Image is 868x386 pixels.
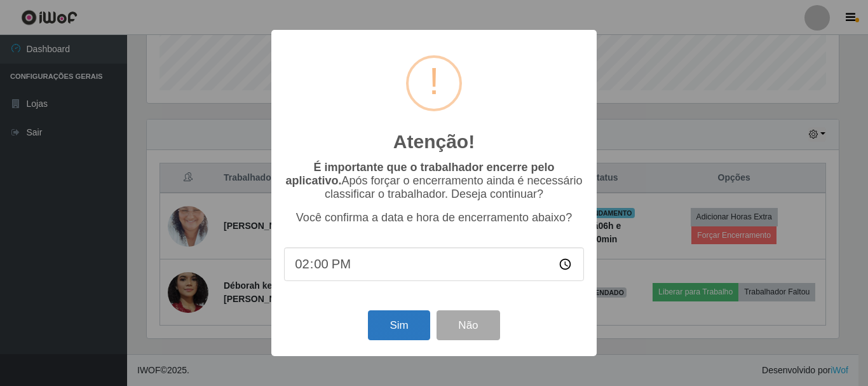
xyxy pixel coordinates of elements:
[393,130,475,153] h2: Atenção!
[284,161,584,201] p: Após forçar o encerramento ainda é necessário classificar o trabalhador. Deseja continuar?
[285,161,554,187] b: É importante que o trabalhador encerre pelo aplicativo.
[368,310,430,340] button: Sim
[437,310,499,340] button: Não
[284,211,584,224] p: Você confirma a data e hora de encerramento abaixo?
